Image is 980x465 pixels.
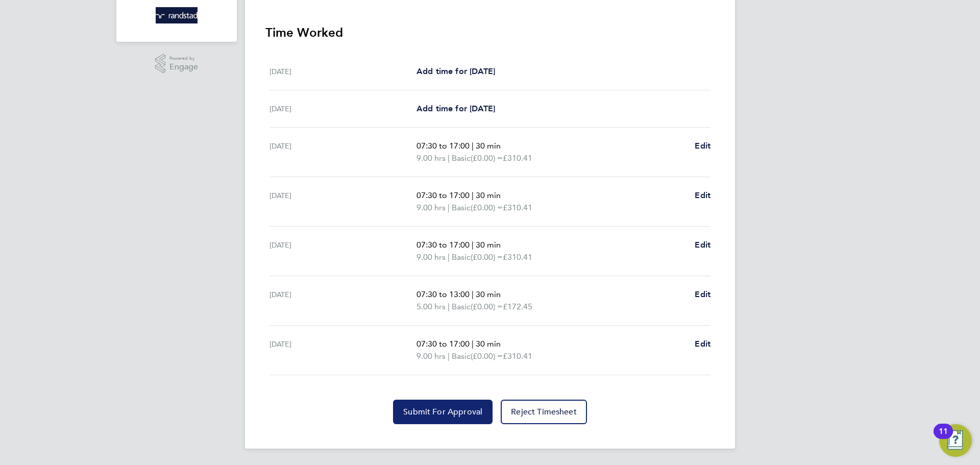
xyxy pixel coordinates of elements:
[476,339,501,349] span: 30 min
[269,338,416,362] div: [DATE]
[269,239,416,263] div: [DATE]
[939,431,948,445] div: 11
[269,140,416,164] div: [DATE]
[472,289,474,299] span: |
[416,252,446,262] span: 9.00 hrs
[169,63,198,71] span: Engage
[503,302,532,311] span: £172.45
[393,400,493,424] button: Submit For Approval
[156,7,198,23] img: randstad-logo-retina.png
[416,153,446,163] span: 9.00 hrs
[416,203,446,212] span: 9.00 hrs
[472,141,474,151] span: |
[416,141,470,151] span: 07:30 to 17:00
[269,288,416,313] div: [DATE]
[695,339,710,349] span: Edit
[269,65,416,78] div: [DATE]
[695,289,710,299] span: Edit
[265,25,715,41] h3: Time Worked
[448,153,450,163] span: |
[472,190,474,200] span: |
[476,240,501,250] span: 30 min
[416,240,470,250] span: 07:30 to 17:00
[448,302,450,311] span: |
[416,65,495,78] a: Add time for [DATE]
[416,103,495,115] a: Add time for [DATE]
[416,190,470,200] span: 07:30 to 17:00
[471,153,503,163] span: (£0.00) =
[695,141,710,151] span: Edit
[416,302,446,311] span: 5.00 hrs
[416,339,470,349] span: 07:30 to 17:00
[448,351,450,361] span: |
[695,239,710,251] a: Edit
[472,240,474,250] span: |
[416,289,470,299] span: 07:30 to 13:00
[471,302,503,311] span: (£0.00) =
[155,54,199,74] a: Powered byEngage
[448,252,450,262] span: |
[939,424,972,457] button: Open Resource Center, 11 new notifications
[269,103,416,115] div: [DATE]
[503,252,532,262] span: £310.41
[695,189,710,202] a: Edit
[472,339,474,349] span: |
[452,152,471,164] span: Basic
[503,351,532,361] span: £310.41
[471,351,503,361] span: (£0.00) =
[695,190,710,200] span: Edit
[471,252,503,262] span: (£0.00) =
[448,203,450,212] span: |
[476,141,501,151] span: 30 min
[695,338,710,350] a: Edit
[476,289,501,299] span: 30 min
[403,407,482,417] span: Submit For Approval
[416,104,495,113] span: Add time for [DATE]
[452,350,471,362] span: Basic
[452,202,471,214] span: Basic
[695,288,710,301] a: Edit
[129,7,225,23] a: Go to home page
[169,54,198,63] span: Powered by
[695,240,710,250] span: Edit
[501,400,587,424] button: Reject Timesheet
[503,203,532,212] span: £310.41
[269,189,416,214] div: [DATE]
[503,153,532,163] span: £310.41
[695,140,710,152] a: Edit
[476,190,501,200] span: 30 min
[511,407,577,417] span: Reject Timesheet
[416,66,495,76] span: Add time for [DATE]
[416,351,446,361] span: 9.00 hrs
[471,203,503,212] span: (£0.00) =
[452,301,471,313] span: Basic
[452,251,471,263] span: Basic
